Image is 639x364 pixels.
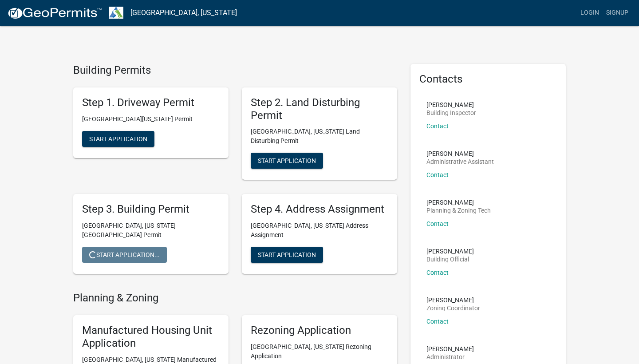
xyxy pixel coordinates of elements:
[426,297,480,303] p: [PERSON_NAME]
[73,64,397,77] h4: Building Permits
[426,199,491,206] p: [PERSON_NAME]
[251,342,388,361] p: [GEOGRAPHIC_DATA], [US_STATE] Rezoning Application
[251,247,323,263] button: Start Application
[603,4,632,21] a: Signup
[82,247,167,263] button: Start Application...
[82,203,220,216] h5: Step 3. Building Permit
[82,131,154,147] button: Start Application
[251,203,388,216] h5: Step 4. Address Assignment
[89,251,160,258] span: Start Application...
[109,7,123,19] img: Troup County, Georgia
[426,102,476,108] p: [PERSON_NAME]
[426,220,449,227] a: Contact
[426,269,449,276] a: Contact
[258,251,316,258] span: Start Application
[82,324,220,350] h5: Manufactured Housing Unit Application
[82,96,220,109] h5: Step 1. Driveway Permit
[73,292,397,305] h4: Planning & Zoning
[426,207,491,214] p: Planning & Zoning Tech
[426,318,449,325] a: Contact
[426,171,449,178] a: Contact
[426,346,474,352] p: [PERSON_NAME]
[251,153,323,169] button: Start Application
[426,354,474,360] p: Administrator
[82,115,220,124] p: [GEOGRAPHIC_DATA][US_STATE] Permit
[251,127,388,146] p: [GEOGRAPHIC_DATA], [US_STATE] Land Disturbing Permit
[89,135,147,142] span: Start Application
[258,157,316,164] span: Start Application
[426,110,476,116] p: Building Inspector
[130,5,237,20] a: [GEOGRAPHIC_DATA], [US_STATE]
[426,123,449,130] a: Contact
[82,221,220,240] p: [GEOGRAPHIC_DATA], [US_STATE][GEOGRAPHIC_DATA] Permit
[426,158,494,165] p: Administrative Assistant
[426,256,474,262] p: Building Official
[426,150,494,157] p: [PERSON_NAME]
[577,4,603,21] a: Login
[426,305,480,311] p: Zoning Coordinator
[251,221,388,240] p: [GEOGRAPHIC_DATA], [US_STATE] Address Assignment
[426,248,474,254] p: [PERSON_NAME]
[251,96,388,122] h5: Step 2. Land Disturbing Permit
[251,324,388,337] h5: Rezoning Application
[419,73,557,86] h5: Contacts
